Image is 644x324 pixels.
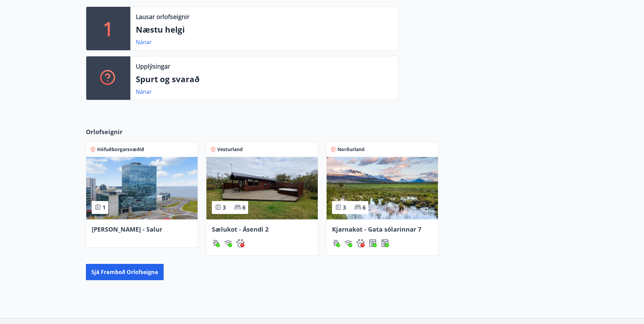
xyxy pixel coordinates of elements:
[242,204,245,211] span: 6
[103,16,114,41] p: 1
[86,264,164,280] button: Sjá framboð orlofseigna
[381,239,389,247] img: Dl16BY4EX9PAW649lg1C3oBuIaAsR6QVDQBO2cTm.svg
[356,239,365,247] div: Gæludýr
[136,62,170,71] p: Upplýsingar
[86,127,123,136] span: Orlofseignir
[343,204,346,211] span: 3
[344,239,352,247] img: HJRyFFsYp6qjeUYhR4dAD8CaCEsnIFYZ05miwXoh.svg
[97,146,144,153] span: Höfuðborgarsvæðið
[327,157,438,219] img: Paella dish
[212,239,220,247] div: Gasgrill
[337,146,365,153] span: Norðurland
[136,12,189,21] p: Lausar orlofseignir
[381,239,389,247] div: Þvottavél
[332,239,340,247] div: Gasgrill
[212,239,220,247] img: ZXjrS3QKesehq6nQAPjaRuRTI364z8ohTALB4wBr.svg
[92,225,162,233] span: [PERSON_NAME] - Salur
[236,239,244,247] div: Gæludýr
[217,146,243,153] span: Vesturland
[236,239,244,247] img: pxcaIm5dSOV3FS4whs1soiYWTwFQvksT25a9J10C.svg
[344,239,352,247] div: Þráðlaust net
[224,239,232,247] img: HJRyFFsYp6qjeUYhR4dAD8CaCEsnIFYZ05miwXoh.svg
[212,225,269,233] span: Sælukot - Ásendi 2
[206,157,318,219] img: Paella dish
[136,73,392,85] p: Spurt og svarað
[86,157,198,219] img: Paella dish
[369,239,377,247] div: Þurrkari
[223,204,226,211] span: 3
[356,239,365,247] img: pxcaIm5dSOV3FS4whs1soiYWTwFQvksT25a9J10C.svg
[103,204,106,211] span: 1
[369,239,377,247] img: hddCLTAnxqFUMr1fxmbGG8zWilo2syolR0f9UjPn.svg
[224,239,232,247] div: Þráðlaust net
[363,204,366,211] span: 6
[332,239,340,247] img: ZXjrS3QKesehq6nQAPjaRuRTI364z8ohTALB4wBr.svg
[332,225,421,233] span: Kjarnakot - Gata sólarinnar 7
[136,38,152,46] a: Nánar
[136,24,392,35] p: Næstu helgi
[136,88,152,95] a: Nánar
